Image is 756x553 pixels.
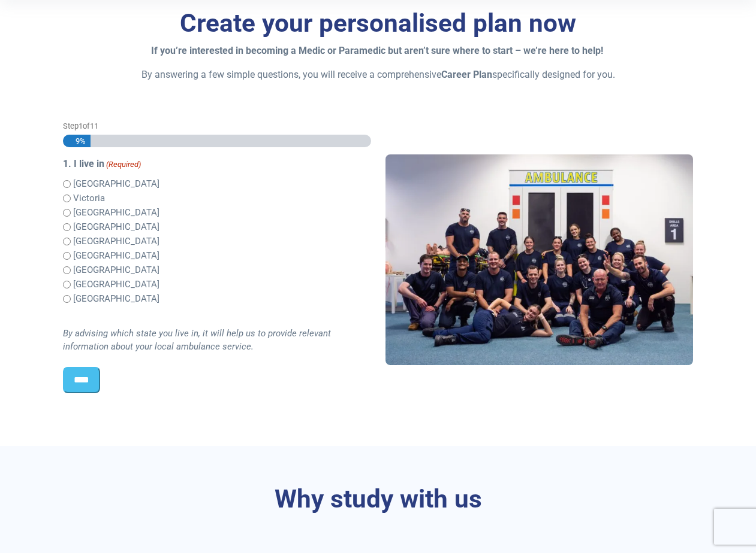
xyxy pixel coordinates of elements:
p: By answering a few simple questions, you will receive a comprehensive specifically designed for you. [63,68,693,82]
strong: If you’re interested in becoming a Medic or Paramedic but aren’t sure where to start – we’re here... [151,45,603,56]
i: By advising which state you live in, it will help us to provide relevant information about your l... [63,328,331,353]
label: [GEOGRAPHIC_DATA] [73,292,159,306]
span: 1 [79,121,83,130]
span: 9% [70,135,86,147]
span: 11 [90,121,98,130]
label: [GEOGRAPHIC_DATA] [73,235,159,248]
label: Victoria [73,192,105,205]
label: [GEOGRAPHIC_DATA] [73,220,159,234]
label: [GEOGRAPHIC_DATA] [73,278,159,291]
strong: Career Plan [441,69,492,80]
legend: 1. I live in [63,157,371,171]
span: (Required) [105,159,141,171]
label: [GEOGRAPHIC_DATA] [73,263,159,277]
label: [GEOGRAPHIC_DATA] [73,177,159,191]
h3: Create your personalised plan now [63,8,693,39]
label: [GEOGRAPHIC_DATA] [73,249,159,263]
p: Step of [63,120,371,132]
h3: Why study with us [63,484,693,515]
label: [GEOGRAPHIC_DATA] [73,206,159,220]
